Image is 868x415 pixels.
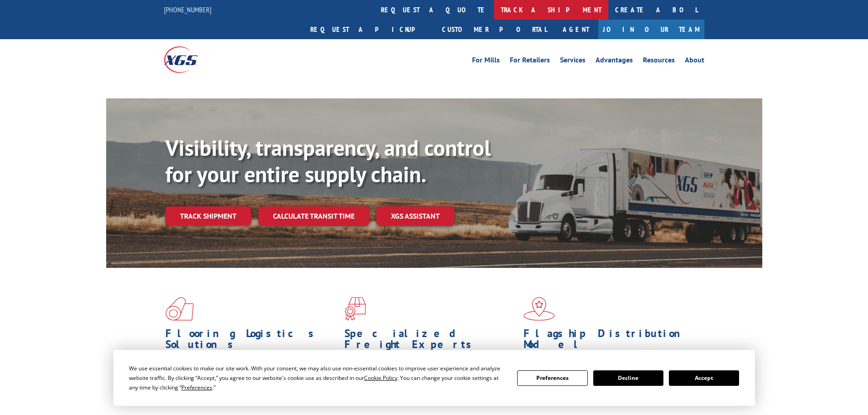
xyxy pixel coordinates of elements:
[598,20,704,39] a: Join Our Team
[181,384,212,391] span: Preferences
[643,56,675,67] a: Resources
[165,297,194,321] img: xgs-icon-total-supply-chain-intelligence-red
[517,370,587,386] button: Preferences
[129,364,506,392] div: We use essential cookies to make our site work. With your consent, we may also use non-essential ...
[364,374,397,382] span: Cookie Policy
[472,56,500,67] a: For Mills
[258,206,369,226] a: Calculate transit time
[596,56,633,67] a: Advantages
[435,20,554,39] a: Customer Portal
[303,20,435,39] a: Request a pickup
[593,370,663,386] button: Decline
[524,328,696,354] h1: Flagship Distribution Model
[669,370,739,386] button: Accept
[113,350,755,406] div: Cookie Consent Prompt
[164,5,211,14] a: [PHONE_NUMBER]
[165,133,491,188] b: Visibility, transparency, and control for your entire supply chain.
[344,297,366,321] img: xgs-icon-focused-on-flooring-red
[376,206,454,226] a: XGS ASSISTANT
[560,56,586,67] a: Services
[510,56,550,67] a: For Retailers
[685,56,704,67] a: About
[165,328,338,354] h1: Flooring Logistics Solutions
[524,297,555,321] img: xgs-icon-flagship-distribution-model-red
[554,20,598,39] a: Agent
[344,328,517,354] h1: Specialized Freight Experts
[165,206,251,225] a: Track shipment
